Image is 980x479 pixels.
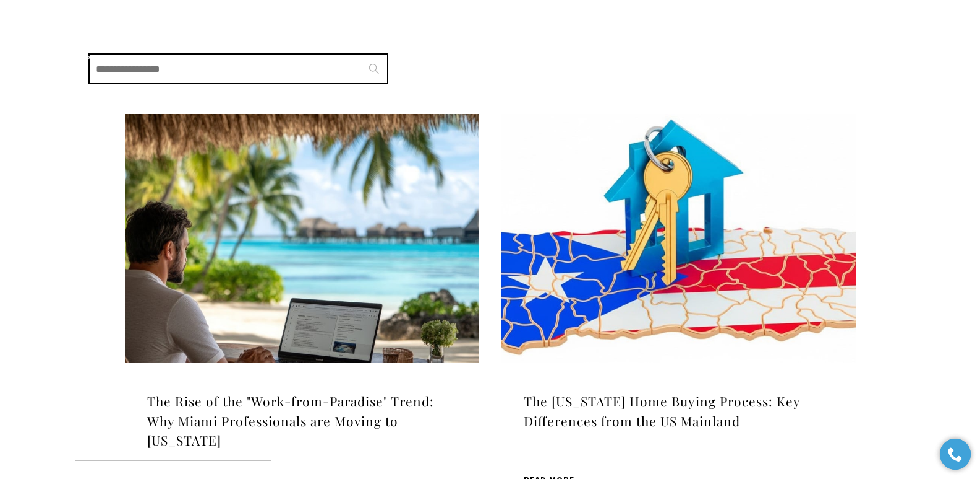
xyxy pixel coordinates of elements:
h4: The Rise of the "Work-from-Paradise" Trend: Why Miami Professionals are Moving to [US_STATE] [147,392,457,450]
img: The Puerto Rico Home Buying Process: Key Differences from the US Mainland [501,114,856,363]
img: The Rise of the "Work-from-Paradise" Trend: Why Miami Professionals are Moving to Puerto Rico [125,114,479,363]
h4: The [US_STATE] Home Buying Process: Key Differences from the US Mainland [524,392,833,431]
img: Christie's International Real Estate black text logo [54,30,169,63]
